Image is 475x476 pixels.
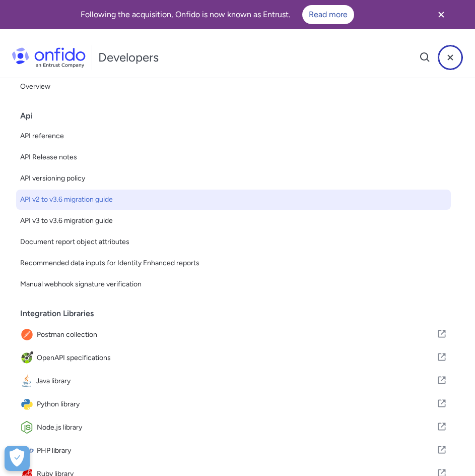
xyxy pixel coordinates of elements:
[16,190,451,210] a: API v2 to v3.6 migration guide
[16,370,451,392] a: IconJava libraryJava library
[20,278,447,290] span: Manual webhook signature verification
[5,446,30,471] div: Cookie Preferences
[16,253,451,273] a: Recommended data inputs for Identity Enhanced reports
[20,106,455,126] div: Api
[12,5,423,24] div: Following the acquisition, Onfido is now known as Entrust.
[20,397,37,411] img: IconPython library
[16,274,451,294] a: Manual webhook signature verification
[36,374,437,388] span: Java library
[16,440,451,462] a: IconPHP libraryPHP library
[20,172,447,185] span: API versioning policy
[20,328,37,342] img: IconPostman collection
[16,168,451,189] a: API versioning policy
[444,51,456,64] svg: Close menu navigation button
[419,51,431,64] svg: Open search button
[37,351,437,365] span: OpenAPI specifications
[20,351,37,365] img: IconOpenAPI specifications
[16,393,451,415] a: IconPython libraryPython library
[16,232,451,252] a: Document report object attributes
[37,328,437,342] span: Postman collection
[16,211,451,231] a: API v3 to v3.6 migration guide
[20,236,447,248] span: Document report object attributes
[20,81,447,93] span: Overview
[20,194,447,206] span: API v2 to v3.6 migration guide
[37,397,437,411] span: Python library
[16,416,451,439] a: IconNode.js libraryNode.js library
[16,147,451,167] a: API Release notes
[12,47,86,68] img: Onfido Logo
[423,2,460,27] button: Close banner
[20,257,447,269] span: Recommended data inputs for Identity Enhanced reports
[16,77,451,97] a: Overview
[20,374,36,388] img: IconJava library
[16,126,451,146] a: API reference
[37,421,437,435] span: Node.js library
[98,49,159,66] h1: Developers
[20,304,455,324] div: Integration Libraries
[20,421,37,435] img: IconNode.js library
[16,324,451,346] a: IconPostman collectionPostman collection
[16,347,451,369] a: IconOpenAPI specificationsOpenAPI specifications
[302,5,354,24] a: Read more
[20,215,447,227] span: API v3 to v3.6 migration guide
[20,444,37,458] img: IconPHP library
[20,151,447,163] span: API Release notes
[435,9,447,21] svg: Close banner
[438,45,463,70] button: Close menu navigation button
[5,446,30,471] button: Open Preferences
[37,444,437,458] span: PHP library
[413,45,438,70] button: Open search button
[20,130,447,142] span: API reference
